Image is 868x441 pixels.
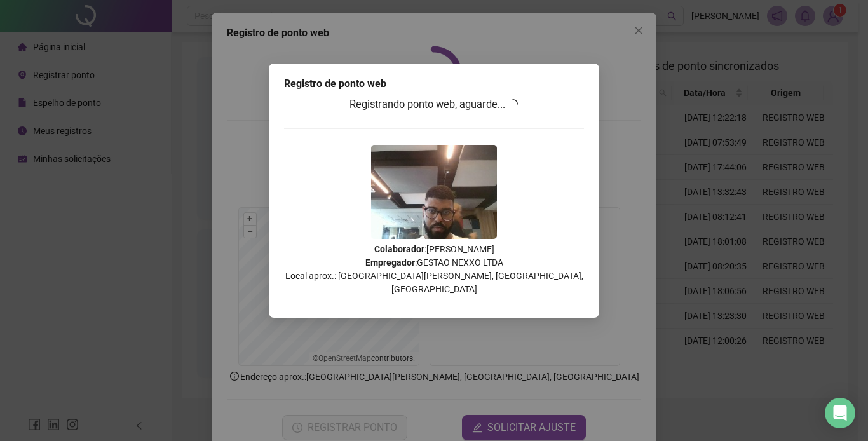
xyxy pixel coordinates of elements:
[365,257,415,268] strong: Empregador
[825,398,855,428] div: Open Intercom Messenger
[374,244,424,254] strong: Colaborador
[284,243,584,296] p: : [PERSON_NAME] : GESTAO NEXXO LTDA Local aprox.: [GEOGRAPHIC_DATA][PERSON_NAME], [GEOGRAPHIC_DAT...
[284,97,584,113] h3: Registrando ponto web, aguarde...
[371,145,497,239] img: 2Q==
[284,76,584,92] div: Registro de ponto web
[508,99,518,109] span: loading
